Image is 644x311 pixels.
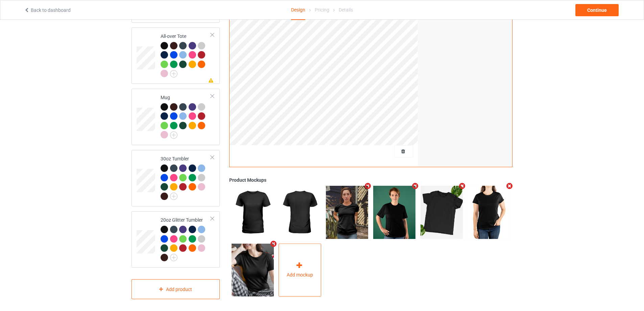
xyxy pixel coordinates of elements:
img: regular.jpg [279,186,321,239]
div: Add mockup [279,244,321,297]
div: 20oz Glitter Tumbler [161,217,211,261]
i: Remove mockup [411,183,419,190]
img: regular.jpg [232,244,274,296]
div: Mug [132,89,220,145]
div: All-over Tote [132,27,220,84]
div: 30oz Tumbler [132,150,220,206]
div: Pricing [315,0,329,19]
img: svg+xml;base64,PD94bWwgdmVyc2lvbj0iMS4wIiBlbmNvZGluZz0iVVRGLTgiPz4KPHN2ZyB3aWR0aD0iMjJweCIgaGVpZ2... [170,254,177,261]
i: Remove mockup [458,183,467,190]
div: Design [291,0,305,20]
div: All-over Tote [161,33,211,77]
div: 30oz Tumbler [161,155,211,199]
img: svg+xml;base64,PD94bWwgdmVyc2lvbj0iMS4wIiBlbmNvZGluZz0iVVRGLTgiPz4KPHN2ZyB3aWR0aD0iMjJweCIgaGVpZ2... [170,70,177,77]
img: regular.jpg [326,186,368,239]
div: Product Mockups [229,177,512,184]
i: Remove mockup [505,183,514,190]
div: 20oz Glitter Tumbler [132,211,220,268]
span: Add mockup [287,272,313,279]
i: Remove mockup [364,183,372,190]
div: Continue [575,4,619,16]
i: Remove mockup [269,240,278,247]
a: Back to dashboard [24,7,71,13]
img: regular.jpg [373,186,415,239]
img: regular.jpg [468,186,510,239]
div: Add product [132,279,220,299]
img: regular.jpg [232,186,274,239]
img: svg+xml;base64,PD94bWwgdmVyc2lvbj0iMS4wIiBlbmNvZGluZz0iVVRGLTgiPz4KPHN2ZyB3aWR0aD0iMjJweCIgaGVpZ2... [170,131,177,139]
img: svg+xml;base64,PD94bWwgdmVyc2lvbj0iMS4wIiBlbmNvZGluZz0iVVRGLTgiPz4KPHN2ZyB3aWR0aD0iMjJweCIgaGVpZ2... [170,193,177,200]
img: regular.jpg [421,186,463,239]
div: Mug [161,94,211,138]
div: Details [339,0,353,19]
